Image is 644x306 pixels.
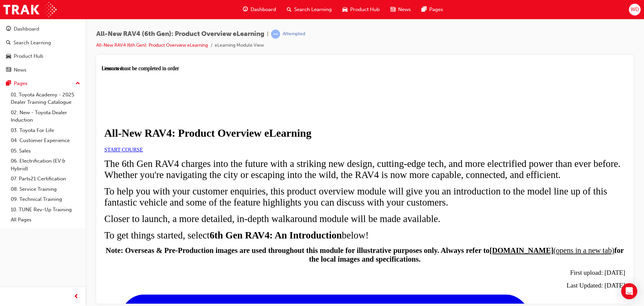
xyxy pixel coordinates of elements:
a: Product Hub [3,50,83,62]
a: guage-iconDashboard [237,3,281,16]
a: news-iconNews [385,3,416,16]
a: 03. Toyota For Life [8,125,83,136]
a: 05. Sales [8,146,83,156]
a: News [3,64,83,76]
span: search-icon [287,5,291,14]
span: car-icon [6,53,11,59]
div: News [14,66,26,74]
span: First upload: [DATE] [469,204,524,211]
span: Last Updated: [DATE] [465,216,524,223]
a: START COURSE [3,81,41,87]
span: All-New RAV4 (6th Gen): Product Overview eLearning [96,30,264,38]
a: 04. Customer Experience [8,135,83,146]
a: car-iconProduct Hub [337,3,385,16]
span: (opens in a new tab) [452,181,513,189]
span: To get things started, select below! [3,164,267,175]
span: WD [631,6,639,13]
span: pages-icon [422,5,427,14]
strong: Note: Overseas & Pre-Production images are used throughout this module for illustrative purposes ... [4,181,388,189]
div: Pages [14,80,28,87]
a: 02. New - Toyota Dealer Induction [8,107,83,125]
strong: for the local images and specifications. [207,181,522,198]
button: WD [629,4,641,15]
div: Product Hub [14,52,43,60]
span: car-icon [342,5,347,14]
span: news-icon [390,5,395,14]
span: pages-icon [6,81,11,87]
div: Attempted [283,31,305,37]
span: news-icon [6,67,11,73]
a: 07. Parts21 Certification [8,174,83,184]
a: search-iconSearch Learning [281,3,337,16]
span: prev-icon [74,293,79,301]
span: News [398,6,411,13]
span: To help you with your customer enquiries, this product overview module will give you an introduct... [3,120,505,142]
span: learningRecordVerb_ATTEMPT-icon [271,30,280,39]
span: Closer to launch, a more detailed, in-depth walkaround module will be made available. [3,148,339,159]
a: All Pages [8,215,83,225]
strong: [DOMAIN_NAME] [388,181,452,189]
a: 01. Toyota Academy - 2025 Dealer Training Catalogue [8,90,83,107]
div: Search Learning [13,39,51,47]
span: Product Hub [350,6,380,13]
li: eLearning Module View [215,42,264,49]
span: guage-icon [243,5,248,14]
a: 06. Electrification (EV & Hybrid) [8,156,83,174]
a: [DOMAIN_NAME](opens in a new tab) [388,181,513,189]
a: Dashboard [3,23,83,35]
div: Dashboard [14,25,39,33]
button: DashboardSearch LearningProduct HubNews [3,21,83,77]
span: Search Learning [294,6,332,13]
a: Search Learning [3,37,83,49]
span: | [267,30,268,38]
span: Pages [429,6,443,13]
h1: All-New RAV4: Product Overview eLearning [3,61,524,74]
span: up-icon [75,79,80,88]
button: Pages [3,77,83,90]
a: pages-iconPages [416,3,448,16]
div: Open Intercom Messenger [621,283,637,299]
span: Dashboard [251,6,276,13]
a: 09. Technical Training [8,194,83,205]
a: 08. Service Training [8,184,83,194]
span: guage-icon [6,26,11,32]
strong: 6th Gen RAV4: An Introduction [108,164,240,175]
img: Trak [3,2,57,17]
a: 10. TUNE Rev-Up Training [8,205,83,215]
a: All-New RAV4 (6th Gen): Product Overview eLearning [96,42,208,48]
span: search-icon [6,40,11,46]
span: The 6th Gen RAV4 charges into the future with a striking new design, cutting-edge tech, and more ... [3,93,519,115]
